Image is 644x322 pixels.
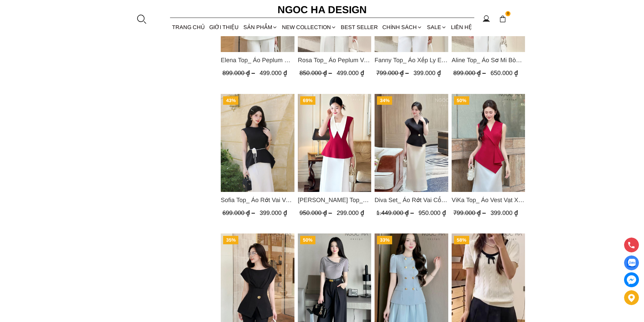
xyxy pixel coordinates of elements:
[221,55,294,65] span: Elena Top_ Áo Peplum Cổ Nhún Màu Trắng A1066
[451,94,525,192] img: ViKa Top_ Áo Vest Vạt Xếp Chéo màu Đỏ A1053
[170,18,207,36] a: TRANG CHỦ
[375,195,448,205] span: Diva Set_ Áo Rớt Vai Cổ V, Chân Váy Lụa Đuôi Cá A1078+CV134
[376,209,415,216] span: 1.449.000 ₫
[449,18,474,36] a: LIÊN HỆ
[260,209,287,216] span: 399.000 ₫
[490,70,518,76] span: 650.000 ₫
[271,2,373,18] a: Ngoc Ha Design
[624,255,639,270] a: Display image
[375,195,448,205] a: Link to Diva Set_ Áo Rớt Vai Cổ V, Chân Váy Lụa Đuôi Cá A1078+CV134
[297,94,371,192] img: Sara Top_ Áo Peplum Mix Cổ trắng Màu Đỏ A1054
[222,209,257,216] span: 699.000 ₫
[297,55,371,65] a: Link to Rosa Top_ Áo Peplum Vai Lệch Xếp Ly Màu Đỏ A1064
[241,18,280,36] div: SẢN PHẨM
[297,195,371,205] span: [PERSON_NAME] Top_ Áo Peplum Mix Cổ trắng Màu Đỏ A1054
[453,70,487,76] span: 899.000 ₫
[380,18,425,36] div: Chính sách
[375,94,448,192] img: Diva Set_ Áo Rớt Vai Cổ V, Chân Váy Lụa Đuôi Cá A1078+CV134
[490,209,518,216] span: 399.000 ₫
[221,94,294,192] img: Sofia Top_ Áo Rớt Vai Vạt Rủ Màu Đỏ A428
[297,195,371,205] a: Link to Sara Top_ Áo Peplum Mix Cổ trắng Màu Đỏ A1054
[499,15,506,23] img: img-CART-ICON-ksit0nf1
[376,70,410,76] span: 799.000 ₫
[207,18,241,36] a: GIỚI THIỆU
[221,195,294,205] span: Sofia Top_ Áo Rớt Vai Vạt Rủ Màu Đỏ A428
[221,94,294,192] a: Product image - Sofia Top_ Áo Rớt Vai Vạt Rủ Màu Đỏ A428
[297,94,371,192] a: Product image - Sara Top_ Áo Peplum Mix Cổ trắng Màu Đỏ A1054
[624,272,639,287] a: messenger
[280,18,338,36] a: NEW COLLECTION
[339,18,380,36] a: BEST SELLER
[419,209,446,216] span: 950.000 ₫
[425,18,449,36] a: SALE
[375,94,448,192] a: Product image - Diva Set_ Áo Rớt Vai Cổ V, Chân Váy Lụa Đuôi Cá A1078+CV134
[451,195,525,205] a: Link to ViKa Top_ Áo Vest Vạt Xếp Chéo màu Đỏ A1053
[221,195,294,205] a: Link to Sofia Top_ Áo Rớt Vai Vạt Rủ Màu Đỏ A428
[375,55,448,65] a: Link to Fanny Top_ Áo Xếp Ly Eo Sát Nách Màu Bee A1068
[451,55,525,65] a: Link to Aline Top_ Áo Sơ Mi Bò Lụa Rớt Vai A1070
[451,195,525,205] span: ViKa Top_ Áo Vest Vạt Xếp Chéo màu Đỏ A1053
[299,209,333,216] span: 950.000 ₫
[299,70,333,76] span: 850.000 ₫
[336,209,364,216] span: 299.000 ₫
[221,55,294,65] a: Link to Elena Top_ Áo Peplum Cổ Nhún Màu Trắng A1066
[297,55,371,65] span: Rosa Top_ Áo Peplum Vai Lệch Xếp Ly Màu Đỏ A1064
[453,209,487,216] span: 799.000 ₫
[451,55,525,65] span: Aline Top_ Áo Sơ Mi Bò Lụa Rớt Vai A1070
[505,11,511,17] span: 0
[375,55,448,65] span: Fanny Top_ Áo Xếp Ly Eo Sát Nách Màu Bee A1068
[413,70,441,76] span: 399.000 ₫
[222,70,257,76] span: 899.000 ₫
[260,70,287,76] span: 499.000 ₫
[336,70,364,76] span: 499.000 ₫
[627,259,636,267] img: Display image
[451,94,525,192] a: Product image - ViKa Top_ Áo Vest Vạt Xếp Chéo màu Đỏ A1053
